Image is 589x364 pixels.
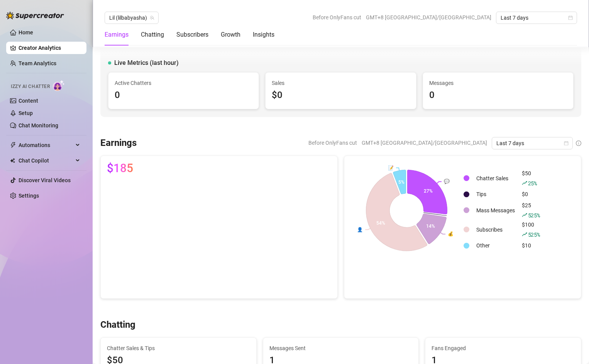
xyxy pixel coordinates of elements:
[366,12,491,23] span: GMT+8 [GEOGRAPHIC_DATA]/[GEOGRAPHIC_DATA]
[473,201,518,220] td: Mass Messages
[19,154,73,167] span: Chat Copilot
[221,30,240,39] div: Growth
[10,142,16,148] span: thunderbolt
[19,60,56,66] a: Team Analytics
[313,12,361,23] span: Before OnlyFans cut
[19,98,38,104] a: Content
[528,212,540,219] span: 525 %
[11,83,50,90] span: Izzy AI Chatter
[568,15,573,20] span: calendar
[522,212,527,218] span: rise
[362,137,487,149] span: GMT+8 [GEOGRAPHIC_DATA]/[GEOGRAPHIC_DATA]
[432,344,575,352] span: Fans Engaged
[576,141,581,146] span: info-circle
[429,79,567,87] span: Messages
[109,12,154,24] span: Lil (lilbabyasha)
[253,30,274,39] div: Insights
[522,241,540,250] div: $10
[114,58,179,68] span: Live Metrics (last hour)
[19,139,73,151] span: Automations
[19,29,33,36] a: Home
[528,179,537,187] span: 25 %
[141,30,164,39] div: Chatting
[19,110,33,116] a: Setup
[269,344,413,352] span: Messages Sent
[272,79,410,87] span: Sales
[10,158,15,163] img: Chat Copilot
[115,79,252,87] span: Active Chatters
[522,232,527,237] span: rise
[528,231,540,238] span: 525 %
[176,30,208,39] div: Subscribers
[522,201,540,220] div: $25
[107,344,250,352] span: Chatter Sales & Tips
[522,180,527,186] span: rise
[100,319,135,331] h3: Chatting
[100,137,137,149] h3: Earnings
[115,88,252,103] div: 0
[357,227,363,232] text: 👤
[473,240,518,252] td: Other
[150,15,154,20] span: team
[6,12,64,19] img: logo-BBDzfeDw.svg
[564,141,569,146] span: calendar
[473,220,518,239] td: Subscribes
[272,88,410,103] div: $0
[19,193,39,199] a: Settings
[19,177,71,183] a: Discover Viral Videos
[429,88,567,103] div: 0
[388,165,394,171] text: 📝
[522,169,540,188] div: $50
[501,12,572,24] span: Last 7 days
[107,162,133,174] span: $185
[522,220,540,239] div: $100
[473,169,518,188] td: Chatter Sales
[473,188,518,200] td: Tips
[308,137,357,149] span: Before OnlyFans cut
[105,30,129,39] div: Earnings
[53,80,65,91] img: AI Chatter
[19,42,80,54] a: Creator Analytics
[444,178,450,184] text: 💬
[522,190,540,198] div: $0
[448,231,454,237] text: 💰
[496,137,568,149] span: Last 7 days
[19,122,58,129] a: Chat Monitoring
[563,338,581,356] iframe: Intercom live chat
